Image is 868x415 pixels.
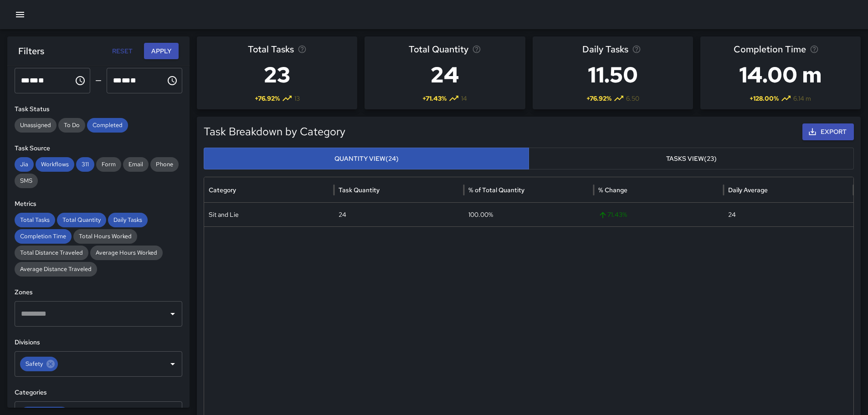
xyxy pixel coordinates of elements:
[793,94,811,103] span: 6.14 m
[21,77,30,84] span: Hours
[20,359,48,369] span: Safety
[422,94,447,103] span: + 71.43 %
[15,262,97,277] div: Average Distance Traveled
[71,72,89,90] button: Choose time, selected time is 12:00 AM
[122,77,130,84] span: Minutes
[123,157,149,172] div: Email
[150,160,179,169] span: Phone
[76,160,94,169] span: 311
[96,160,121,169] span: Form
[90,246,163,260] div: Average Hours Worked
[20,357,58,371] div: Safety
[57,215,106,225] span: Total Quantity
[632,45,641,54] svg: Average number of tasks per day in the selected period, compared to the previous period.
[529,148,854,170] button: Tasks View(23)
[166,307,179,320] button: Open
[586,94,611,103] span: + 76.92 %
[144,43,179,60] button: Apply
[15,388,182,398] h6: Categories
[468,186,524,194] div: % of Total Quantity
[750,94,779,103] span: + 128.00 %
[108,43,137,60] button: Reset
[409,56,481,93] h3: 24
[209,186,236,194] div: Category
[113,77,122,84] span: Hours
[18,44,44,58] h6: Filters
[163,72,181,90] button: Choose time, selected time is 11:59 PM
[409,42,468,56] span: Total Quantity
[294,94,300,103] span: 13
[123,160,149,169] span: Email
[15,265,97,274] span: Average Distance Traveled
[298,45,307,54] svg: Total number of tasks in the selected period, compared to the previous period.
[255,94,280,103] span: + 76.92 %
[108,215,148,225] span: Daily Tasks
[166,358,179,370] button: Open
[582,42,628,56] span: Daily Tasks
[58,121,85,130] span: To Do
[36,160,74,169] span: Workflows
[15,176,38,185] span: SMS
[15,232,72,241] span: Completion Time
[38,77,44,84] span: Meridiem
[96,157,121,172] div: Form
[15,213,55,227] div: Total Tasks
[76,157,94,172] div: 311
[204,148,529,170] button: Quantity View(24)
[15,160,34,169] span: Jia
[108,213,148,227] div: Daily Tasks
[15,215,55,225] span: Total Tasks
[15,143,182,154] h6: Task Source
[15,229,72,244] div: Completion Time
[204,124,690,139] h5: Task Breakdown by Category
[248,56,307,93] h3: 23
[339,186,380,194] div: Task Quantity
[334,203,464,226] div: 24
[626,94,639,103] span: 6.50
[15,121,56,130] span: Unassigned
[36,157,74,172] div: Workflows
[87,118,128,133] div: Completed
[598,186,627,194] div: % Change
[598,203,719,226] span: 71.43 %
[15,246,88,260] div: Total Distance Traveled
[734,42,806,56] span: Completion Time
[73,232,137,241] span: Total Hours Worked
[728,186,768,194] div: Daily Average
[802,123,854,140] button: Export
[150,157,179,172] div: Phone
[87,121,128,130] span: Completed
[73,229,137,244] div: Total Hours Worked
[461,94,467,103] span: 14
[734,56,827,93] h3: 14.00 m
[15,174,38,188] div: SMS
[15,287,182,297] h6: Zones
[204,203,334,226] div: Sit and Lie
[58,118,85,133] div: To Do
[464,203,594,226] div: 100.00%
[130,77,136,84] span: Meridiem
[15,338,182,348] h6: Divisions
[90,248,163,257] span: Average Hours Worked
[30,77,38,84] span: Minutes
[15,118,56,133] div: Unassigned
[472,45,481,54] svg: Total task quantity in the selected period, compared to the previous period.
[15,157,34,172] div: Jia
[57,213,106,227] div: Total Quantity
[724,203,853,226] div: 24
[582,56,643,93] h3: 11.50
[15,248,88,257] span: Total Distance Traveled
[15,199,182,209] h6: Metrics
[15,104,182,114] h6: Task Status
[810,45,819,54] svg: Average time taken to complete tasks in the selected period, compared to the previous period.
[248,42,294,56] span: Total Tasks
